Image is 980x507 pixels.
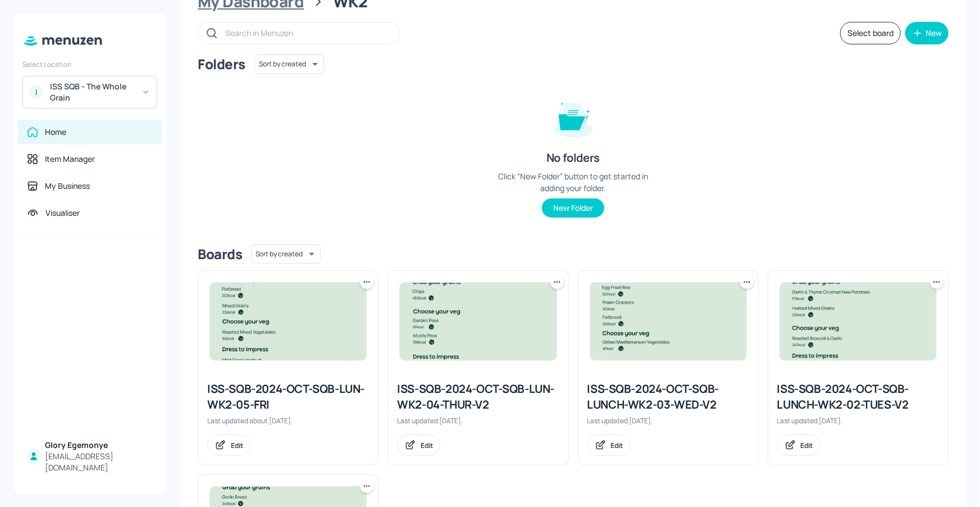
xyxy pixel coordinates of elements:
img: 2025-08-18-17555161502042b6zt78j3sb.jpeg [590,283,746,360]
button: Select board [840,22,901,44]
div: Sort by created [254,53,324,75]
img: folder-empty [545,89,601,146]
div: Edit [801,441,813,450]
div: Folders [198,55,245,73]
div: ISS-SQB-2024-OCT-SQB-LUNCH-WK2-02-TUES-V2 [777,381,939,413]
div: New [926,29,942,37]
button: New [905,22,949,44]
input: Search in Menuzen [225,25,388,41]
div: Last updated [DATE]. [587,416,749,425]
div: ISS-SQB-2024-OCT-SQB-LUNCH-WK2-03-WED-V2 [587,381,749,413]
div: Edit [611,441,623,450]
div: [EMAIL_ADDRESS][DOMAIN_NAME] [45,451,153,473]
div: No folders [546,150,600,166]
div: Edit [421,441,433,450]
div: ISS-SQB-2024-OCT-SQB-LUN-WK2-04-THUR-V2 [397,381,559,413]
img: 2025-07-11-1752230883433q1gq09z3txc.jpeg [210,283,366,360]
button: New Folder [542,198,604,218]
div: Click “New Folder” button to get started in adding your folder. [489,170,658,194]
div: Last updated [DATE]. [397,416,559,425]
div: Boards [198,245,242,263]
img: 2025-06-13-1749818114255n42f4vcnc8.jpeg [780,283,936,360]
div: Sort by created [251,243,321,265]
div: Glory Egemonye [45,440,153,451]
div: ISS-SQB-2024-OCT-SQB-LUN-WK2-05-FRI [207,381,369,413]
div: Visualiser [45,207,80,219]
div: ISS SQB - The Whole Grain [50,81,135,103]
div: Select Location [22,60,157,69]
div: Last updated [DATE]. [777,416,939,425]
div: Item Manager [45,153,95,165]
div: Edit [231,441,243,450]
img: 2025-08-21-1755770086765e8z9eue2m3n.jpeg [400,283,556,360]
div: Last updated about [DATE]. [207,416,369,425]
div: I [30,85,43,99]
div: Home [45,126,66,138]
div: My Business [45,180,90,192]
